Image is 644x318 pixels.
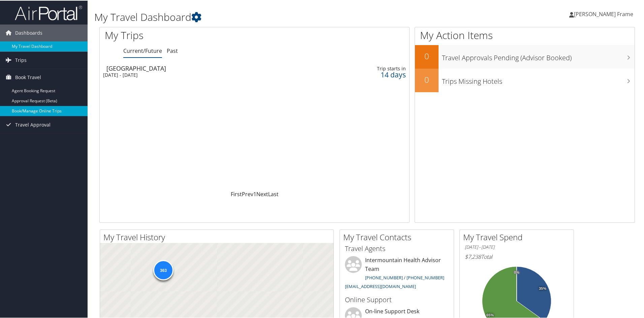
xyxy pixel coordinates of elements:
[415,68,635,92] a: 0Trips Missing Hotels
[94,9,458,24] h1: My Travel Dashboard
[15,4,82,20] img: airportal-logo.png
[337,71,406,77] div: 14 days
[106,65,298,71] div: [GEOGRAPHIC_DATA]
[105,28,275,42] h1: My Trips
[569,3,640,24] a: [PERSON_NAME] Frame
[465,243,569,250] h6: [DATE] - [DATE]
[15,68,41,85] span: Book Travel
[103,71,295,77] div: [DATE] - [DATE]
[465,252,569,260] h6: Total
[442,49,635,62] h3: Travel Approvals Pending (Advisor Booked)
[256,190,268,197] a: Next
[465,252,481,260] span: $7,238
[342,255,452,291] li: Intermountain Health Advisor Team
[514,270,519,274] tspan: 0%
[415,28,635,42] h1: My Action Items
[345,243,449,253] h3: Travel Agents
[345,283,416,289] a: [EMAIL_ADDRESS][DOMAIN_NAME]
[345,294,449,304] h3: Online Support
[15,51,27,68] span: Trips
[365,274,444,280] a: [PHONE_NUMBER] / [PHONE_NUMBER]
[343,231,454,242] h2: My Travel Contacts
[268,190,279,197] a: Last
[463,231,574,242] h2: My Travel Spend
[253,190,256,197] a: 1
[574,10,633,17] span: [PERSON_NAME] Frame
[167,46,178,54] a: Past
[15,116,51,133] span: Travel Approval
[337,65,406,71] div: Trip starts in
[15,24,42,41] span: Dashboards
[231,190,242,197] a: First
[486,313,494,317] tspan: 65%
[242,190,253,197] a: Prev
[123,46,162,54] a: Current/Future
[442,73,635,85] h3: Trips Missing Hotels
[539,286,546,290] tspan: 35%
[415,73,439,85] h2: 0
[103,231,333,242] h2: My Travel History
[415,50,439,61] h2: 0
[153,259,173,280] div: 363
[415,44,635,68] a: 0Travel Approvals Pending (Advisor Booked)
